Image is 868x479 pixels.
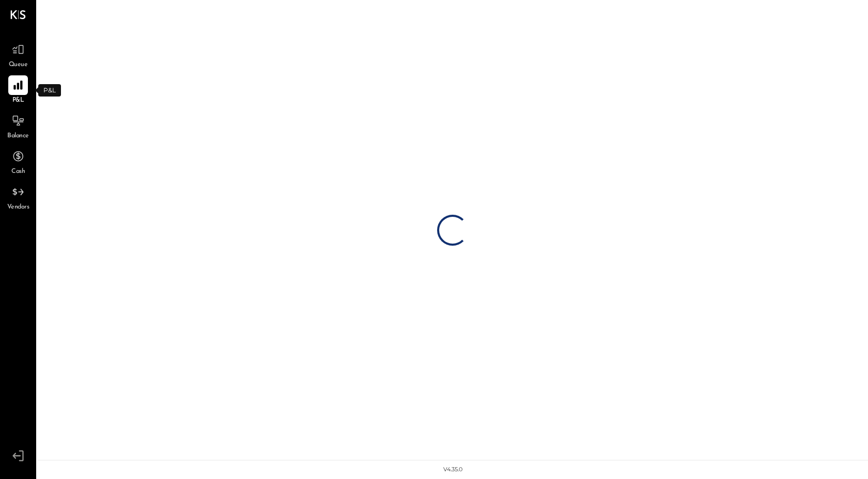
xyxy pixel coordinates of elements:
[7,132,29,141] span: Balance
[1,147,36,177] a: Cash
[1,75,36,105] a: P&L
[1,40,36,70] a: Queue
[9,60,28,70] span: Queue
[1,111,36,141] a: Balance
[443,466,462,474] div: v 4.35.0
[7,203,29,212] span: Vendors
[1,182,36,212] a: Vendors
[38,84,61,97] div: P&L
[11,167,25,177] span: Cash
[12,96,24,105] span: P&L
